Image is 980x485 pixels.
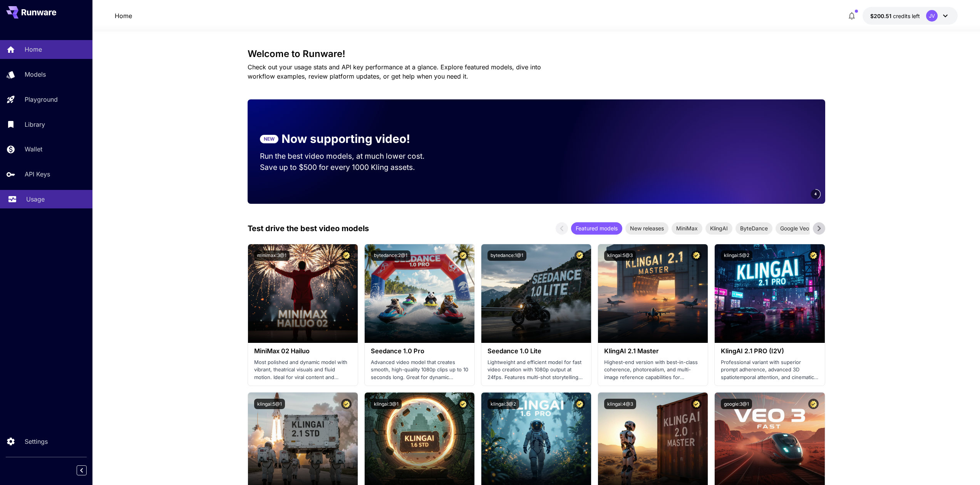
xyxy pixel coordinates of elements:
[604,250,636,261] button: klingai:5@3
[25,70,46,79] p: Models
[77,465,87,475] button: Collapse sidebar
[705,224,732,232] span: KlingAI
[808,250,819,261] button: Certified Model – Vetted for best performance and includes a commercial license.
[721,347,818,355] h3: KlingAI 2.1 PRO (I2V)
[260,151,439,162] p: Run the best video models, at much lower cost.
[776,224,814,232] span: Google Veo
[260,162,439,173] p: Save up to $500 for every 1000 Kling assets.
[248,63,541,80] span: Check out your usage stats and API key performance at a glance. Explore featured models, dive int...
[25,45,42,54] p: Home
[598,244,708,343] img: alt
[814,191,817,197] span: 4
[808,399,819,409] button: Certified Model – Vetted for best performance and includes a commercial license.
[264,136,275,143] p: NEW
[487,359,585,381] p: Lightweight and efficient model for fast video creation with 1080p output at 24fps. Features mult...
[721,399,752,409] button: google:3@1
[341,250,352,261] button: Certified Model – Vetted for best performance and includes a commercial license.
[371,250,410,261] button: bytedance:2@1
[672,224,702,232] span: MiniMax
[25,120,45,129] p: Library
[254,359,352,381] p: Most polished and dynamic model with vibrant, theatrical visuals and fluid motion. Ideal for vira...
[458,250,468,261] button: Certified Model – Vetted for best performance and includes a commercial license.
[25,437,48,446] p: Settings
[604,399,636,409] button: klingai:4@3
[735,222,772,235] div: ByteDance
[248,223,369,234] p: Test drive the best video models
[870,13,893,19] span: $200.51
[575,250,585,261] button: Certified Model – Vetted for best performance and includes a commercial license.
[571,222,622,235] div: Featured models
[672,222,702,235] div: MiniMax
[371,359,468,381] p: Advanced video model that creates smooth, high-quality 1080p clips up to 10 seconds long. Great f...
[248,244,358,343] img: alt
[254,399,285,409] button: klingai:5@1
[487,399,519,409] button: klingai:3@2
[82,463,92,477] div: Collapse sidebar
[115,11,132,20] nav: breadcrumb
[893,13,920,19] span: credits left
[735,224,772,232] span: ByteDance
[870,12,920,20] div: $200.51212
[715,244,824,343] img: alt
[571,224,622,232] span: Featured models
[254,250,290,261] button: minimax:3@1
[926,10,938,22] div: JV
[863,7,958,25] button: $200.51212JV
[705,222,732,235] div: KlingAI
[115,11,132,20] a: Home
[575,399,585,409] button: Certified Model – Vetted for best performance and includes a commercial license.
[25,144,42,154] p: Wallet
[458,399,468,409] button: Certified Model – Vetted for best performance and includes a commercial license.
[691,399,702,409] button: Certified Model – Vetted for best performance and includes a commercial license.
[25,95,58,104] p: Playground
[721,359,818,381] p: Professional variant with superior prompt adherence, advanced 3D spatiotemporal attention, and ci...
[26,195,45,204] p: Usage
[371,399,402,409] button: klingai:3@1
[341,399,352,409] button: Certified Model – Vetted for best performance and includes a commercial license.
[625,222,668,235] div: New releases
[365,244,474,343] img: alt
[371,347,468,355] h3: Seedance 1.0 Pro
[281,130,410,148] p: Now supporting video!
[604,347,702,355] h3: KlingAI 2.1 Master
[248,49,825,59] h3: Welcome to Runware!
[254,347,352,355] h3: MiniMax 02 Hailuo
[25,169,50,179] p: API Keys
[604,359,702,381] p: Highest-end version with best-in-class coherence, photorealism, and multi-image reference capabil...
[691,250,702,261] button: Certified Model – Vetted for best performance and includes a commercial license.
[625,224,668,232] span: New releases
[487,250,526,261] button: bytedance:1@1
[481,244,591,343] img: alt
[721,250,752,261] button: klingai:5@2
[487,347,585,355] h3: Seedance 1.0 Lite
[776,222,814,235] div: Google Veo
